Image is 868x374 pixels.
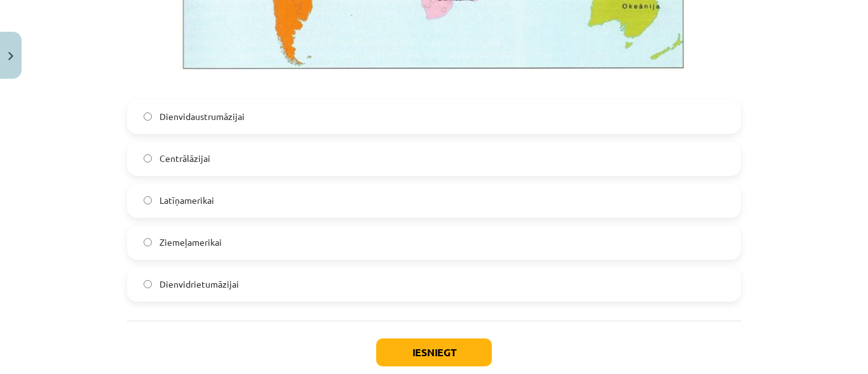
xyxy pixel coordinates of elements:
input: Centrālāzijai [144,154,152,163]
span: Dienvidaustrumāzijai [159,110,245,123]
button: Iesniegt [376,338,492,366]
span: Centrālāzijai [159,152,210,165]
span: Ziemeļamerikai [159,236,222,249]
span: Latīņamerikai [159,194,214,207]
input: Dienvidaustrumāzijai [144,112,152,121]
img: icon-close-lesson-0947bae3869378f0d4975bcd49f059093ad1ed9edebbc8119c70593378902aed.svg [8,52,13,60]
span: Dienvidrietumāzijai [159,277,239,291]
input: Latīņamerikai [144,196,152,204]
input: Dienvidrietumāzijai [144,280,152,288]
input: Ziemeļamerikai [144,238,152,246]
